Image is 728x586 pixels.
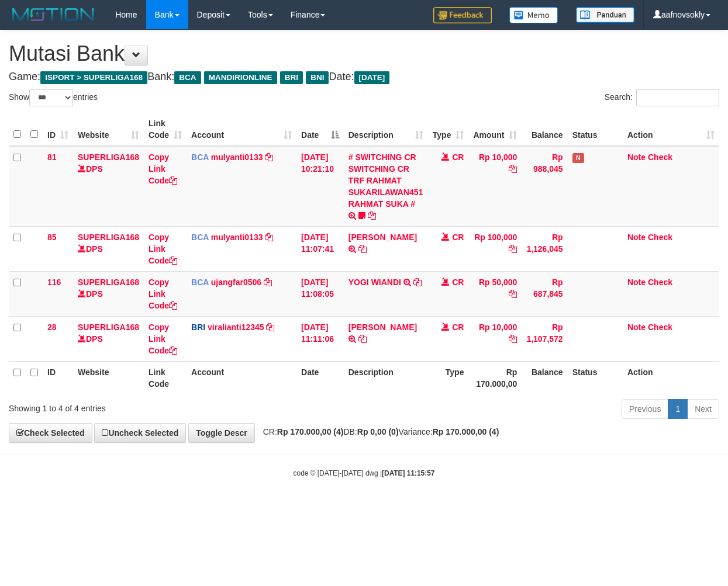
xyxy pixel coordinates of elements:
a: YOGI WIANDI [349,278,401,287]
a: Copy Link Code [149,152,177,185]
a: SUPERLIGA168 [78,233,139,242]
th: Type: activate to sort column ascending [428,113,469,146]
th: Amount: activate to sort column ascending [468,113,522,146]
a: Copy Link Code [149,278,177,310]
strong: Rp 0,00 (0) [357,427,399,436]
td: Rp 988,045 [522,146,567,227]
td: Rp 687,845 [522,271,567,316]
a: Check [648,278,672,287]
a: Copy mulyanti0133 to clipboard [265,233,273,242]
a: Copy Rp 10,000 to clipboard [509,164,517,174]
td: DPS [73,146,144,227]
a: Check Selected [9,423,92,443]
span: 81 [47,152,57,162]
span: 28 [47,323,57,332]
span: BNI [306,71,329,84]
th: Status [568,361,623,394]
a: Note [627,233,646,242]
td: Rp 10,000 [468,146,522,227]
span: ISPORT > SUPERLIGA168 [40,71,147,84]
span: BRI [280,71,303,84]
th: Account: activate to sort column ascending [187,113,296,146]
a: Copy mulyanti0133 to clipboard [265,152,273,162]
a: mulyanti0133 [211,233,263,242]
span: MANDIRIONLINE [204,71,277,84]
span: BCA [191,152,209,162]
th: Link Code: activate to sort column ascending [144,113,187,146]
img: Feedback.jpg [433,7,492,23]
span: CR [452,152,464,162]
a: Copy SEPIAN RIANTO to clipboard [358,244,367,254]
th: Account [187,361,296,394]
a: Copy Link Code [149,233,177,265]
td: [DATE] 11:07:41 [296,226,344,271]
a: Copy MOH AZIZUDDIN T to clipboard [358,334,367,344]
td: [DATE] 11:08:05 [296,271,344,316]
a: Copy Rp 50,000 to clipboard [509,289,517,299]
a: viralianti12345 [208,323,264,332]
select: Showentries [29,89,73,106]
a: SUPERLIGA168 [78,152,139,162]
th: ID [43,361,73,394]
a: Note [627,323,646,332]
a: # SWITCHING CR SWITCHING CR TRF RAHMAT SUKARILAWAN451 RAHMAT SUKA # [349,152,423,209]
th: Action: activate to sort column ascending [623,113,719,146]
span: CR [452,323,464,332]
small: code © [DATE]-[DATE] dwg | [294,469,435,477]
th: Type [428,361,469,394]
td: DPS [73,316,144,361]
span: CR [452,278,464,287]
img: Button%20Memo.svg [509,7,558,23]
strong: [DATE] 11:15:57 [382,469,434,477]
td: DPS [73,226,144,271]
a: SUPERLIGA168 [78,323,139,332]
th: Description: activate to sort column ascending [344,113,428,146]
td: Rp 1,126,045 [522,226,567,271]
span: 116 [47,278,61,287]
span: CR: DB: Variance: [257,427,499,436]
span: CR [452,233,464,242]
label: Show entries [9,89,98,106]
span: Has Note [572,153,584,163]
strong: Rp 170.000,00 (4) [277,427,344,436]
th: ID: activate to sort column ascending [43,113,73,146]
a: Toggle Descr [188,423,255,443]
a: SUPERLIGA168 [78,278,139,287]
span: [DATE] [354,71,390,84]
img: panduan.png [576,7,634,23]
span: BCA [174,71,201,84]
th: Date [296,361,344,394]
td: Rp 100,000 [468,226,522,271]
th: Date: activate to sort column descending [296,113,344,146]
a: Check [648,233,672,242]
th: Link Code [144,361,187,394]
th: Rp 170.000,00 [468,361,522,394]
a: Previous [622,399,668,419]
td: [DATE] 10:21:10 [296,146,344,227]
th: Action [623,361,719,394]
a: Copy viralianti12345 to clipboard [266,323,274,332]
a: Copy Rp 100,000 to clipboard [509,244,517,254]
a: mulyanti0133 [211,152,263,162]
h4: Game: Bank: Date: [9,71,719,83]
td: DPS [73,271,144,316]
a: Check [648,152,672,162]
a: Next [687,399,719,419]
img: MOTION_logo.png [9,6,98,23]
a: Note [627,152,646,162]
span: BCA [191,278,209,287]
a: Uncheck Selected [94,423,186,443]
th: Description [344,361,428,394]
a: Note [627,278,646,287]
div: Showing 1 to 4 of 4 entries [9,398,295,414]
a: ujangfar0506 [211,278,261,287]
h1: Mutasi Bank [9,42,719,65]
a: Check [648,323,672,332]
span: BCA [191,233,209,242]
label: Search: [605,89,719,106]
th: Balance [522,113,567,146]
a: Copy ujangfar0506 to clipboard [264,278,272,287]
span: 85 [47,233,57,242]
a: [PERSON_NAME] [349,323,417,332]
a: [PERSON_NAME] [349,233,417,242]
